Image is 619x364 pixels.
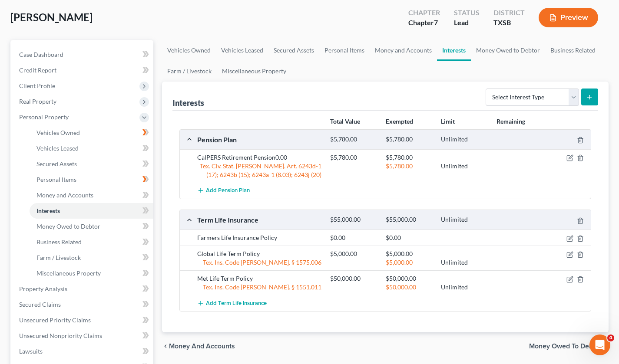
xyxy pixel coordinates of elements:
[193,215,326,224] div: Term Life Insurance
[493,8,525,18] div: District
[326,274,381,283] div: $50,000.00
[36,207,60,214] span: Interests
[408,8,440,18] div: Chapter
[545,40,601,61] a: Business Related
[454,18,480,28] div: Lead
[19,66,56,74] span: Credit Report
[36,160,77,167] span: Secured Assets
[36,129,80,136] span: Vehicles Owned
[268,40,319,61] a: Secured Assets
[434,18,438,26] span: 7
[381,274,437,283] div: $50,000.00
[441,118,455,125] strong: Limit
[30,141,153,156] a: Vehicles Leased
[381,233,437,242] div: $0.00
[381,135,437,144] div: $5,780.00
[30,125,153,141] a: Vehicles Owned
[30,266,153,281] a: Miscellaneous Property
[36,269,101,277] span: Miscellaneous Property
[437,283,492,292] div: Unlimited
[193,233,326,242] div: Farmers Life Insurance Policy
[370,40,437,61] a: Money and Accounts
[493,18,525,28] div: TXSB
[381,153,437,162] div: $5,780.00
[19,285,67,292] span: Property Analysis
[12,62,153,78] a: Credit Report
[326,135,381,144] div: $5,780.00
[193,274,326,283] div: Met Life Term Policy
[454,8,480,18] div: Status
[326,153,381,162] div: $5,780.00
[206,187,250,194] span: Add Pension Plan
[36,223,100,230] span: Money Owed to Debtor
[589,334,610,355] iframe: Intercom live chat
[381,283,437,292] div: $50,000.00
[19,301,61,308] span: Secured Claims
[30,203,153,219] a: Interests
[193,283,326,292] div: Tex. Ins. Code [PERSON_NAME]. § 1551.011
[12,47,153,62] a: Case Dashboard
[36,254,81,261] span: Farm / Livestock
[19,82,55,89] span: Client Profile
[19,51,63,58] span: Case Dashboard
[497,118,525,125] strong: Remaining
[193,258,326,267] div: Tex. Ins. Code [PERSON_NAME]. § 1575.006
[326,216,381,224] div: $55,000.00
[471,40,545,61] a: Money Owed to Debtor
[36,238,82,246] span: Business Related
[12,297,153,312] a: Secured Claims
[381,249,437,258] div: $5,000.00
[193,162,326,179] div: Tex. Civ. Stat. [PERSON_NAME]. Art. 6243d-1 (17); 6243b (15); 6243a-1 (8.03); 6243j (20)
[12,328,153,344] a: Unsecured Nonpriority Claims
[326,233,381,242] div: $0.00
[197,295,267,311] button: Add Term Life Insurance
[437,258,492,267] div: Unlimited
[36,176,76,183] span: Personal Items
[169,343,235,350] span: Money and Accounts
[162,343,169,350] i: chevron_left
[437,40,471,61] a: Interests
[30,219,153,234] a: Money Owed to Debtor
[30,250,153,266] a: Farm / Livestock
[12,281,153,297] a: Property Analysis
[381,162,437,171] div: $5,780.00
[193,135,326,144] div: Pension Plan
[529,343,602,350] span: Money Owed to Debtor
[193,249,326,258] div: Global Life Term Policy
[217,61,291,82] a: Miscellaneous Property
[19,348,43,355] span: Lawsuits
[319,40,370,61] a: Personal Items
[437,162,492,171] div: Unlimited
[330,118,360,125] strong: Total Value
[607,334,614,341] span: 4
[36,144,79,152] span: Vehicles Leased
[172,98,204,108] div: Interests
[19,332,102,339] span: Unsecured Nonpriority Claims
[216,40,268,61] a: Vehicles Leased
[19,113,69,121] span: Personal Property
[193,153,326,162] div: CalPERS Retirement Pension0.00
[437,216,492,224] div: Unlimited
[162,40,216,61] a: Vehicles Owned
[529,343,609,350] button: Money Owed to Debtor chevron_right
[30,156,153,172] a: Secured Assets
[36,191,93,199] span: Money and Accounts
[30,234,153,250] a: Business Related
[19,98,56,105] span: Real Property
[206,300,267,307] span: Add Term Life Insurance
[408,18,440,28] div: Chapter
[437,135,492,144] div: Unlimited
[30,172,153,187] a: Personal Items
[19,316,91,324] span: Unsecured Priority Claims
[162,61,217,82] a: Farm / Livestock
[381,216,437,224] div: $55,000.00
[12,312,153,328] a: Unsecured Priority Claims
[381,258,437,267] div: $5,000.00
[12,344,153,359] a: Lawsuits
[162,343,235,350] button: chevron_left Money and Accounts
[197,183,250,199] button: Add Pension Plan
[539,8,598,27] button: Preview
[326,249,381,258] div: $5,000.00
[10,11,93,23] span: [PERSON_NAME]
[386,118,413,125] strong: Exempted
